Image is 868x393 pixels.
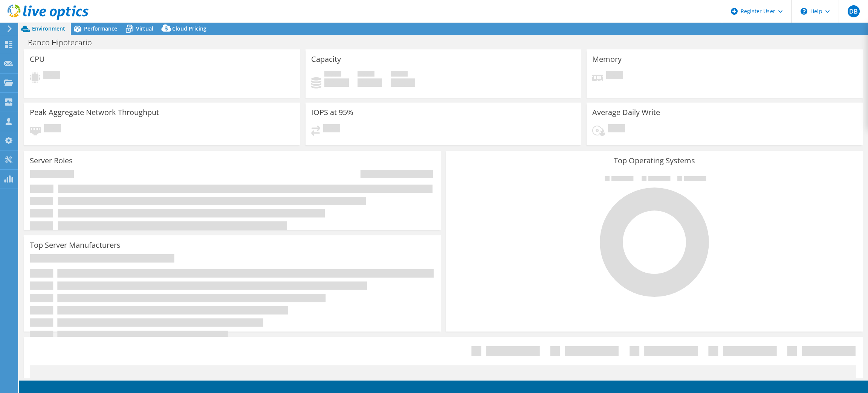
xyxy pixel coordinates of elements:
[801,8,807,15] svg: \n
[84,25,117,32] span: Performance
[391,71,408,78] span: Total
[358,78,382,87] h4: 0 GiB
[323,124,340,134] span: Pending
[606,71,623,81] span: Pending
[324,71,341,78] span: Used
[592,108,660,117] h3: Average Daily Write
[30,157,73,165] h3: Server Roles
[30,241,121,249] h3: Top Server Manufacturers
[592,55,622,63] h3: Memory
[24,38,104,47] h1: Banco Hipotecario
[43,71,60,81] span: Pending
[30,108,159,117] h3: Peak Aggregate Network Throughput
[324,78,349,87] h4: 0 GiB
[44,124,61,134] span: Pending
[608,124,625,134] span: Pending
[452,157,857,165] h3: Top Operating Systems
[30,55,45,63] h3: CPU
[391,78,415,87] h4: 0 GiB
[311,55,341,63] h3: Capacity
[358,71,374,78] span: Free
[311,108,353,117] h3: IOPS at 95%
[172,25,206,32] span: Cloud Pricing
[32,25,65,32] span: Environment
[848,5,860,17] span: DB
[136,25,153,32] span: Virtual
